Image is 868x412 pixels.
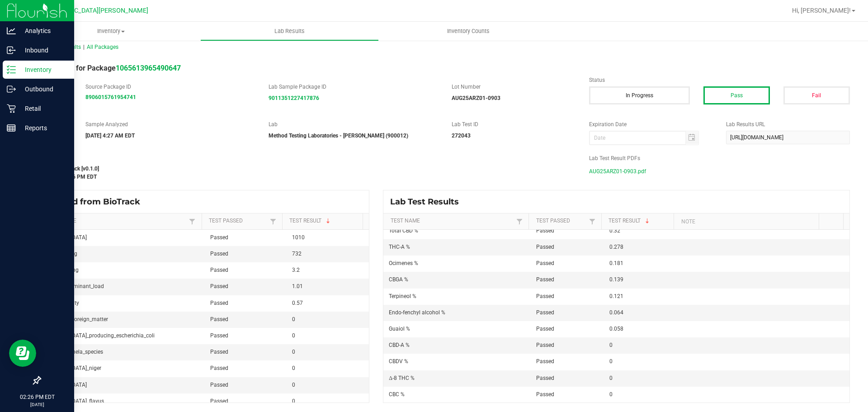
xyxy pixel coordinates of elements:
span: 0 [609,358,613,365]
button: Fail [783,86,850,104]
p: [DATE] [4,401,70,408]
span: Passed [210,300,228,306]
a: 1065613965490647 [116,64,181,72]
label: Status [589,76,850,84]
span: Passed [210,382,228,388]
span: Hi, [PERSON_NAME]! [792,7,851,14]
inline-svg: Retail [7,104,16,113]
span: Passed [536,326,554,332]
span: | [83,44,85,50]
p: Outbound [16,84,70,95]
inline-svg: Reports [7,123,16,133]
p: Retail [16,103,70,114]
span: 0.058 [609,326,623,332]
span: Passed [536,358,554,365]
span: 0 [292,316,295,322]
p: Reports [16,123,70,133]
span: 0.57 [292,300,303,306]
span: Passed [536,227,554,234]
span: Passed [210,316,228,322]
span: Total CBD % [389,227,418,234]
span: Passed [210,251,228,257]
span: Passed [536,391,554,398]
strong: [DATE] 4:27 AM EDT [85,133,135,139]
span: THC-A % [389,244,410,250]
span: Guaiol % [389,326,410,332]
span: Sortable [325,218,332,225]
span: Passed [210,349,228,355]
label: Lab Results URL [726,120,850,128]
a: Inventory Counts [379,22,557,41]
span: 0 [292,365,295,371]
span: [GEOGRAPHIC_DATA][PERSON_NAME] [37,7,148,14]
span: 0 [292,398,295,404]
span: Passed [210,365,228,371]
p: Inventory [16,64,70,75]
span: CBDV % [389,358,408,365]
span: 0 [292,382,295,388]
strong: AUG25ARZ01-0903 [452,95,500,101]
span: [MEDICAL_DATA]_flavus [46,398,104,404]
span: Passed [536,293,554,299]
span: Passed [210,283,228,289]
span: 0 [609,391,613,398]
span: Lab Results [262,27,317,35]
span: AUG25ARZ01-0903.pdf [589,165,646,178]
a: Filter [268,216,278,227]
a: Test ResultSortable [289,218,359,225]
a: Test NameSortable [47,218,187,225]
a: 9011351227417876 [269,95,319,101]
span: Passed [536,260,554,266]
button: In Progress [589,86,690,104]
label: Sample Analyzed [85,120,255,128]
span: Passed [536,276,554,283]
a: Filter [187,216,198,227]
label: Source Package ID [85,83,255,91]
label: Lab Test ID [452,120,576,128]
span: Inventory [22,27,200,35]
label: Expiration Date [589,120,713,128]
span: All Packages [87,44,118,50]
span: CBD-A % [389,342,410,348]
p: Analytics [16,25,70,36]
span: Passed [536,244,554,250]
span: Passed [210,332,228,339]
a: Test PassedSortable [209,218,268,225]
span: 0.121 [609,293,623,299]
inline-svg: Inbound [7,46,16,55]
span: Passed [536,375,554,381]
a: 8906015761954741 [85,94,136,100]
span: Passed [536,342,554,348]
span: 0 [609,342,613,348]
span: 1.01 [292,283,303,289]
p: Inbound [16,45,70,56]
iframe: Resource center [9,340,36,367]
label: Lab [269,120,438,128]
span: Passed [210,234,228,241]
label: Last Modified [40,154,576,162]
p: 02:26 PM EDT [4,393,70,401]
th: Note [674,213,819,230]
span: Passed [210,267,228,273]
span: Ocimenes % [389,260,418,266]
a: Lab Results [200,22,379,41]
label: Lab Test Result PDFs [589,154,850,162]
a: Filter [587,216,598,227]
span: 0 [292,349,295,355]
strong: Method Testing Laboratories - [PERSON_NAME] (900012) [269,133,408,139]
span: filth_feces_foreign_matter [46,316,108,322]
span: any_salmonela_species [46,349,103,355]
span: Lab Test Results [390,197,466,207]
a: Test ResultSortable [609,218,670,225]
label: Lot Number [452,83,576,91]
span: total_contaminant_load [46,283,104,289]
span: Passed [210,398,228,404]
span: CBGA % [389,276,408,283]
span: 0.064 [609,309,623,316]
label: Lab Sample Package ID [269,83,438,91]
span: 732 [292,251,302,257]
strong: 272043 [452,133,471,139]
inline-svg: Inventory [7,65,16,74]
